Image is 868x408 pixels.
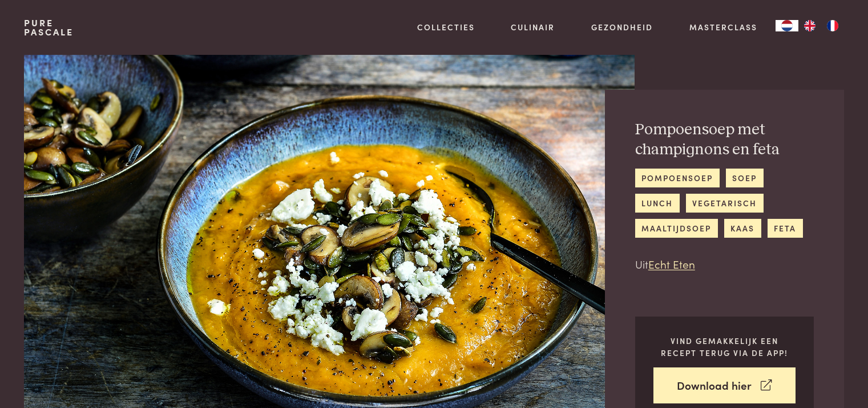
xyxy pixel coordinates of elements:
[726,169,764,187] a: soep
[776,20,844,31] aside: Language selected: Nederlands
[591,21,653,33] a: Gezondheid
[635,120,814,159] h2: Pompoensoep met champignons en feta
[776,20,798,31] div: Language
[648,256,695,271] a: Echt Eten
[635,256,814,273] p: Uit
[689,21,757,33] a: Masterclass
[798,20,821,31] a: EN
[635,194,680,213] a: lunch
[653,367,796,403] a: Download hier
[686,194,764,213] a: vegetarisch
[24,18,74,37] a: PurePascale
[635,219,718,238] a: maaltijdsoep
[653,335,796,358] p: Vind gemakkelijk een recept terug via de app!
[768,219,803,238] a: feta
[821,20,844,31] a: FR
[776,20,798,31] a: NL
[635,169,720,187] a: pompoensoep
[724,219,761,238] a: kaas
[511,21,555,33] a: Culinair
[798,20,844,31] ul: Language list
[417,21,475,33] a: Collecties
